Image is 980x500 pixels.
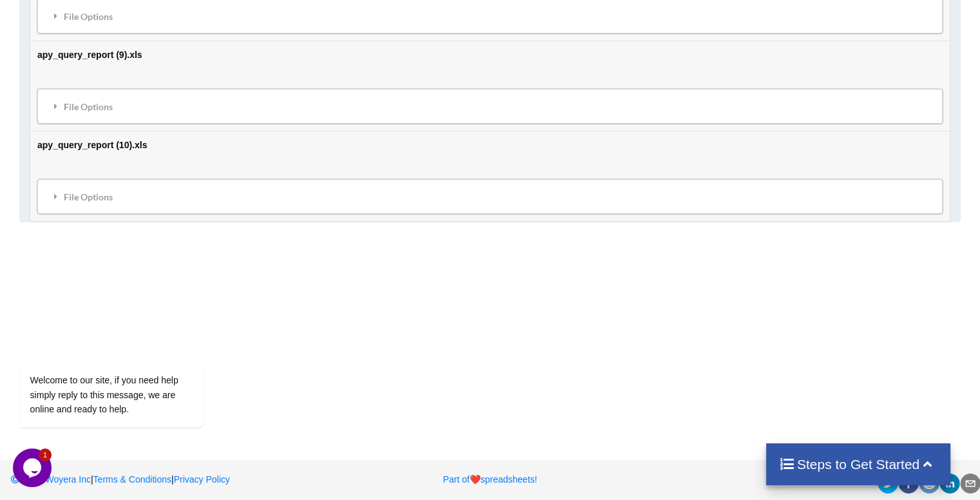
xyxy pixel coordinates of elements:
[93,474,171,485] a: Terms & Conditions
[939,473,960,494] div: linkedin
[174,474,230,485] a: Privacy Policy
[898,473,919,494] div: facebook
[13,246,245,442] iframe: chat widget
[30,41,950,131] td: apy_query_report (9).xls
[443,474,537,485] a: Part ofheartspreadsheets!
[41,183,939,210] div: File Options
[470,474,481,485] span: heart
[779,456,938,472] h4: Steps to Get Started
[30,131,950,221] td: apy_query_report (10).xls
[41,93,939,120] div: File Options
[41,3,939,30] div: File Options
[919,473,939,494] div: reddit
[10,473,320,486] p: | |
[878,473,898,494] div: twitter
[10,474,91,485] a: 2025Woyera Inc
[13,448,54,487] iframe: chat widget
